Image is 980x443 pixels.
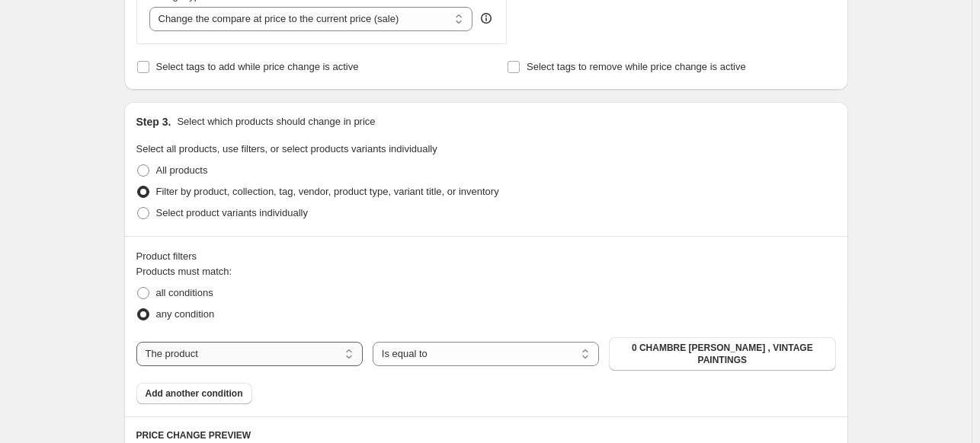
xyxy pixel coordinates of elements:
[156,186,499,197] span: Filter by product, collection, tag, vendor, product type, variant title, or inventory
[609,337,835,371] button: 0 CHAMBRE DE RAPHAËL , VINTAGE PAINTINGS
[136,114,171,129] h2: Step 3.
[136,429,836,441] h6: PRICE CHANGE PREVIEW
[156,61,359,72] span: Select tags to add while price change is active
[136,249,836,264] div: Product filters
[136,383,252,404] button: Add another condition
[136,143,437,155] span: Select all products, use filters, or select products variants individually
[156,287,213,298] span: all conditions
[146,387,243,400] span: Add another condition
[156,308,215,320] span: any condition
[618,342,826,366] span: 0 CHAMBRE [PERSON_NAME] , VINTAGE PAINTINGS
[177,114,375,129] p: Select which products should change in price
[479,11,494,26] div: help
[156,164,208,176] span: All products
[136,266,232,277] span: Products must match:
[156,207,308,218] span: Select product variants individually
[527,61,746,72] span: Select tags to remove while price change is active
